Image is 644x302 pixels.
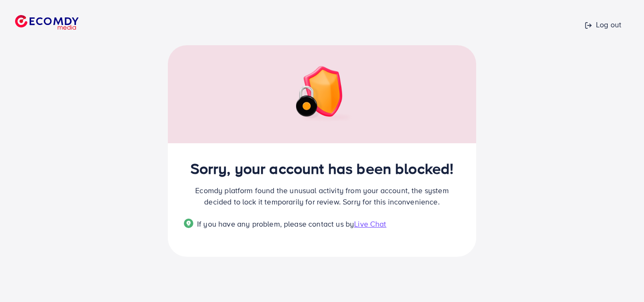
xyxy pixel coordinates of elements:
[8,4,118,41] a: logo
[15,15,79,30] img: logo
[184,219,193,228] img: Popup guide
[184,185,460,207] p: Ecomdy platform found the unusual activity from your account, the system decided to lock it tempo...
[289,66,355,122] img: img
[197,219,354,229] span: If you have any problem, please contact us by
[354,219,386,229] span: Live Chat
[585,19,621,30] p: Log out
[184,159,460,177] h2: Sorry, your account has been blocked!
[604,260,637,295] iframe: Chat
